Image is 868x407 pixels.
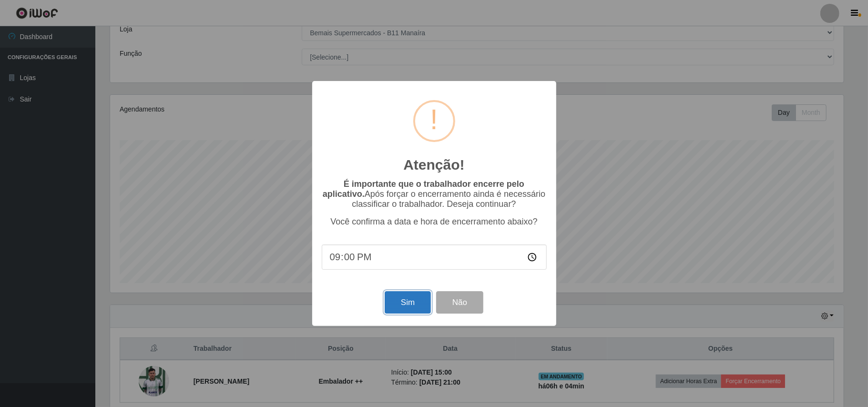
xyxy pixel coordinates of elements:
[322,217,547,227] p: Você confirma a data e hora de encerramento abaixo?
[436,291,483,314] button: Não
[322,179,547,209] p: Após forçar o encerramento ainda é necessário classificar o trabalhador. Deseja continuar?
[323,179,524,199] b: É importante que o trabalhador encerre pelo aplicativo.
[385,291,431,314] button: Sim
[403,156,464,173] h2: Atenção!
